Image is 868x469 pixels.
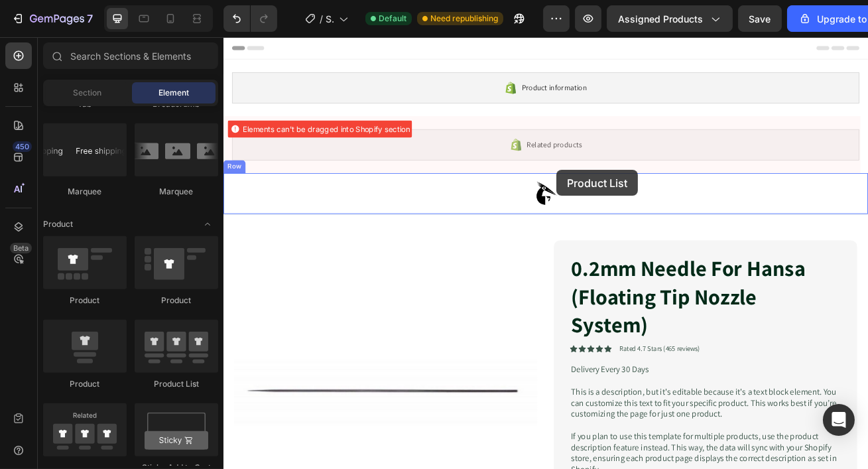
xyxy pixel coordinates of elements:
div: Open Intercom Messenger [823,404,855,436]
span: Section [74,87,102,99]
input: Search Sections & Elements [43,42,218,69]
div: Product [135,295,218,306]
span: Save [749,13,771,25]
div: Product [43,295,127,306]
p: 7 [87,11,93,27]
div: 450 [13,141,32,152]
span: Need republishing [430,13,498,25]
div: Beta [10,243,32,253]
iframe: Design area [223,37,868,469]
span: Default [379,13,406,25]
div: Marquee [43,186,127,198]
div: Undo/Redo [223,5,277,32]
button: 7 [5,5,99,32]
span: Toggle open [197,214,218,235]
div: Product List [135,378,218,390]
span: Element [158,87,189,99]
span: Product [43,218,73,230]
span: / [320,12,323,26]
div: Product [43,378,127,390]
span: Assigned Products [618,12,703,26]
span: Shopify Original Product Template [326,12,334,26]
button: Save [738,5,782,32]
div: Marquee [135,186,218,198]
button: Assigned Products [607,5,733,32]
